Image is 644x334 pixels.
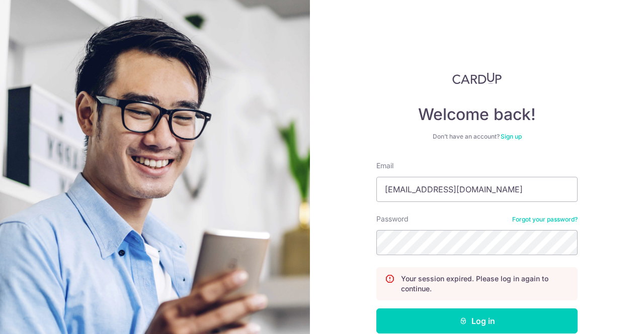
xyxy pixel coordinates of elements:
div: Don’t have an account? [376,133,578,141]
button: Log in [376,308,578,333]
label: Password [376,214,409,224]
a: Forgot your password? [512,215,578,224]
a: Sign up [501,133,522,140]
label: Email [376,161,393,171]
input: Enter your Email [376,177,578,202]
h4: Welcome back! [376,104,578,125]
p: Your session expired. Please log in again to continue. [401,274,569,294]
img: CardUp Logo [452,72,502,84]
